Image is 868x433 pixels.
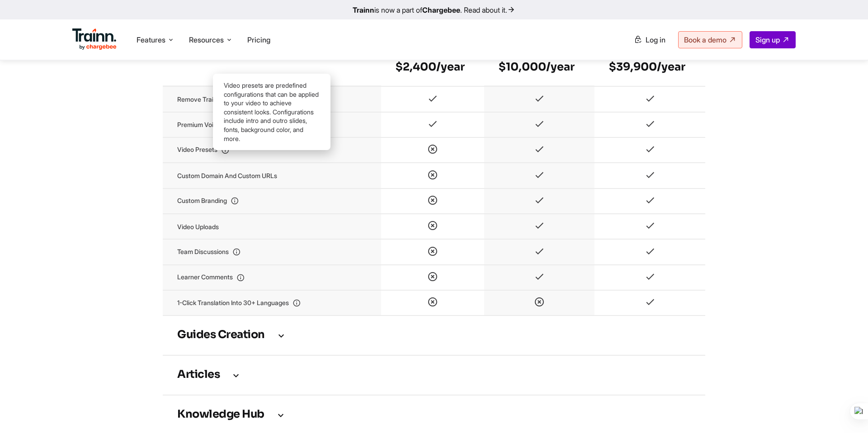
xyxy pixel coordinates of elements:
td: Premium voices [163,112,381,137]
span: Features [137,35,165,45]
td: Team discussions [163,239,381,264]
td: Remove Trainn watermark [163,86,381,112]
td: 1-Click translation into 30+ languages [163,290,381,315]
h6: $2,400/year [396,60,470,74]
h3: Guides creation [177,330,691,340]
b: Trainn [353,5,374,14]
b: Chargebee [422,5,460,14]
td: Custom branding [163,188,381,214]
td: Video presets [163,137,381,163]
td: Custom domain and custom URLs [163,163,381,188]
a: Book a demo [678,31,742,48]
h6: $39,900/year [609,60,691,74]
a: Log in [628,32,671,48]
span: Resources [189,35,224,45]
td: Video uploads [163,214,381,239]
span: Log in [646,35,665,44]
iframe: Chat Widget [823,390,868,433]
h6: $10,000/year [499,60,580,74]
img: Trainn Logo [72,28,117,50]
span: Book a demo [684,35,726,44]
a: Sign up [750,31,796,48]
h3: Articles [177,370,691,380]
a: Pricing [247,35,270,44]
h3: Knowledge Hub [177,410,691,420]
td: Learner comments [163,265,381,290]
span: Sign up [755,35,780,44]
